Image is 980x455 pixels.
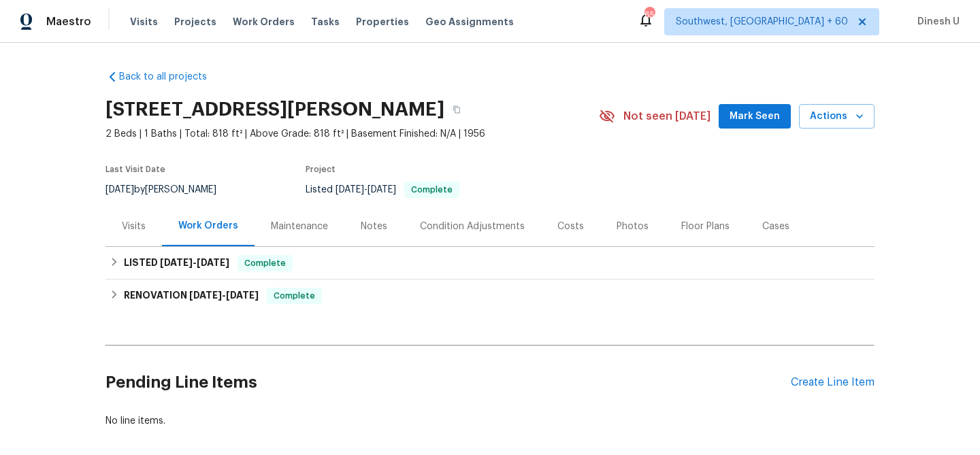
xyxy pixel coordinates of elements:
span: Maestro [46,15,91,29]
div: Costs [557,220,584,233]
div: Maintenance [271,220,328,233]
div: Condition Adjustments [420,220,525,233]
span: - [160,258,229,267]
div: Floor Plans [681,220,730,233]
span: Complete [239,256,291,270]
div: Work Orders [178,219,238,233]
span: Mark Seen [730,108,780,125]
div: LISTED [DATE]-[DATE]Complete [105,247,875,280]
span: Visits [130,15,158,29]
span: Complete [268,289,321,303]
span: Tasks [311,17,340,27]
span: - [336,185,396,195]
div: Create Line Item [791,376,875,389]
span: Southwest, [GEOGRAPHIC_DATA] + 60 [676,15,848,29]
span: Complete [406,186,458,194]
button: Actions [799,104,875,129]
span: Geo Assignments [425,15,514,29]
span: Last Visit Date [105,165,165,173]
span: Project [306,165,336,173]
span: Actions [810,108,864,125]
div: No line items. [105,414,875,428]
div: Notes [361,220,387,233]
span: [DATE] [189,290,222,300]
span: Not seen [DATE] [623,109,710,123]
div: Photos [617,220,649,233]
button: Copy Address [444,97,469,122]
h6: LISTED [124,255,229,271]
div: 658 [644,8,654,22]
button: Mark Seen [719,104,791,129]
span: Dinesh U [912,15,960,29]
span: [DATE] [197,258,229,267]
span: [DATE] [336,185,364,195]
span: Listed [306,185,459,195]
span: - [189,290,259,300]
span: [DATE] [105,185,134,195]
span: Properties [356,15,409,29]
span: [DATE] [226,290,259,300]
div: RENOVATION [DATE]-[DATE]Complete [105,280,875,312]
span: 2 Beds | 1 Baths | Total: 818 ft² | Above Grade: 818 ft² | Basement Finished: N/A | 1956 [105,127,599,141]
span: Work Orders [233,15,295,29]
h6: RENOVATION [124,288,259,304]
span: Projects [174,15,216,29]
span: [DATE] [160,258,193,267]
div: Cases [762,220,789,233]
span: [DATE] [367,185,396,195]
div: by [PERSON_NAME] [105,182,233,198]
a: Back to all projects [105,70,236,84]
h2: Pending Line Items [105,351,791,414]
h2: [STREET_ADDRESS][PERSON_NAME] [105,103,444,116]
div: Visits [122,220,146,233]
